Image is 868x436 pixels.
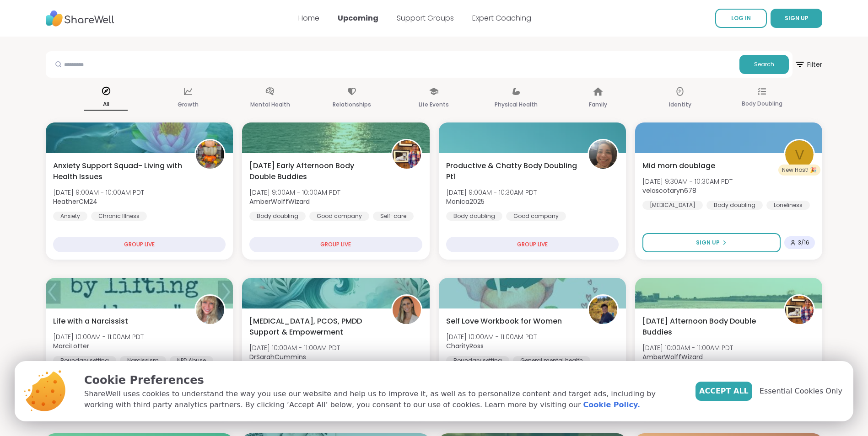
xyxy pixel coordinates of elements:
[506,212,566,221] div: Good company
[46,6,114,31] img: ShareWell Nav Logo
[706,201,763,210] div: Body doubling
[794,51,822,78] button: Filter
[495,99,538,110] p: Physical Health
[695,382,752,401] button: Accept All
[120,356,166,365] div: Narcissism
[446,332,537,341] span: [DATE] 10:00AM - 11:00AM PDT
[642,177,733,186] span: [DATE] 9:30AM - 10:30AM PDT
[446,212,502,221] div: Body doubling
[249,316,381,338] span: [MEDICAL_DATA], PCOS, PMDD Support & Empowerment
[309,212,369,221] div: Good company
[696,239,720,247] span: Sign Up
[53,160,184,182] span: Anxiety Support Squad- Living with Health Issues
[373,212,414,221] div: Self-care
[715,9,767,28] a: LOG IN
[298,13,319,23] a: Home
[249,237,422,252] div: GROUP LIVE
[446,197,485,206] b: Monica2025
[196,140,224,169] img: HeatherCM24
[250,99,290,110] p: Mental Health
[642,160,715,171] span: Mid morn doublage
[393,296,421,324] img: DrSarahCummins
[53,356,116,365] div: Boundary setting
[589,140,617,169] img: Monica2025
[196,296,224,324] img: MarciLotter
[583,399,640,410] a: Cookie Policy.
[699,386,749,397] span: Accept All
[731,14,751,22] span: LOG IN
[742,98,782,109] p: Body Doubling
[798,239,809,246] span: 3 / 16
[642,201,703,210] div: [MEDICAL_DATA]
[785,14,809,22] span: SIGN UP
[178,99,199,110] p: Growth
[766,201,810,210] div: Loneliness
[778,165,820,175] div: New Host! 🎉
[53,197,97,206] b: HeatherCM24
[446,356,509,365] div: Boundary setting
[84,372,681,388] p: Cookie Preferences
[589,296,617,324] img: CharityRoss
[170,356,213,365] div: NPD Abuse
[84,99,128,111] p: All
[589,99,607,110] p: Family
[785,296,814,324] img: AmberWolffWizard
[249,212,306,221] div: Body doubling
[53,341,89,351] b: MarciLotter
[53,332,144,341] span: [DATE] 10:00AM - 11:00AM PDT
[513,356,590,365] div: General mental health
[446,316,562,327] span: Self Love Workbook for Women
[53,316,128,327] span: Life with a Narcissist
[446,188,537,197] span: [DATE] 9:00AM - 10:30AM PDT
[642,316,774,338] span: [DATE] Afternoon Body Double Buddies
[393,140,421,169] img: AmberWolffWizard
[84,388,681,410] p: ShareWell uses cookies to understand the way you use our website and help us to improve it, as we...
[397,13,454,23] a: Support Groups
[754,60,774,69] span: Search
[91,212,147,221] div: Chronic Illness
[249,188,340,197] span: [DATE] 9:00AM - 10:00AM PDT
[760,386,842,397] span: Essential Cookies Only
[53,237,226,252] div: GROUP LIVE
[338,13,378,23] a: Upcoming
[771,9,822,28] button: SIGN UP
[446,237,619,252] div: GROUP LIVE
[419,99,449,110] p: Life Events
[446,341,484,351] b: CharityRoss
[53,188,144,197] span: [DATE] 9:00AM - 10:00AM PDT
[642,233,781,252] button: Sign Up
[642,352,703,362] b: AmberWolffWizard
[53,212,87,221] div: Anxiety
[249,352,306,362] b: DrSarahCummins
[472,13,531,23] a: Expert Coaching
[333,99,371,110] p: Relationships
[446,160,577,182] span: Productive & Chatty Body Doubling Pt1
[669,99,691,110] p: Identity
[249,160,381,182] span: [DATE] Early Afternoon Body Double Buddies
[795,144,804,165] span: v
[642,343,733,352] span: [DATE] 10:00AM - 11:00AM PDT
[739,55,789,74] button: Search
[794,53,822,75] span: Filter
[642,186,696,195] b: velascotaryn678
[249,343,340,352] span: [DATE] 10:00AM - 11:00AM PDT
[249,197,310,206] b: AmberWolffWizard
